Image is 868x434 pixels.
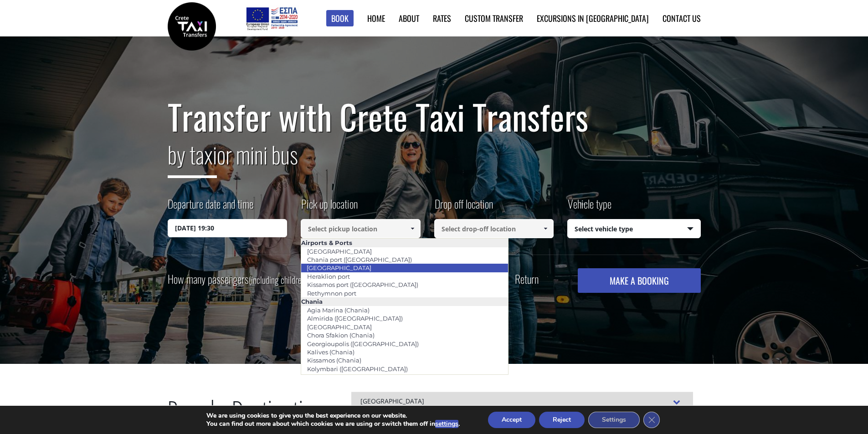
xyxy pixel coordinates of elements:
a: Chania port ([GEOGRAPHIC_DATA]) [301,253,418,266]
a: Book [326,10,354,27]
input: Select drop-off location [434,219,554,238]
button: MAKE A BOOKING [578,268,700,293]
button: settings [435,420,458,428]
a: Chora Sfakion (Chania) [301,329,380,342]
img: e-bannersEUERDF180X90.jpg [245,5,299,32]
button: Settings [588,412,640,428]
span: Select vehicle type [568,220,700,239]
span: Popular [167,392,231,434]
a: About [399,12,419,24]
button: Reject [539,412,585,428]
a: Almirida ([GEOGRAPHIC_DATA]) [301,312,409,325]
label: Vehicle type [567,196,611,219]
button: Accept [488,412,535,428]
a: Rates [433,12,451,24]
a: Kissamos port ([GEOGRAPHIC_DATA]) [301,278,424,291]
label: Return [515,273,539,285]
a: [GEOGRAPHIC_DATA] [301,321,378,333]
label: Pick up location [301,196,358,219]
a: Show All Items [538,219,553,238]
label: Drop off location [434,196,493,219]
button: Close GDPR Cookie Banner [643,412,660,428]
div: [GEOGRAPHIC_DATA] [351,392,693,412]
p: We are using cookies to give you the best experience on our website. [206,412,460,420]
a: Custom Transfer [465,12,523,24]
h1: Transfer with Crete Taxi Transfers [168,97,701,136]
a: [GEOGRAPHIC_DATA] [301,245,378,258]
a: Heraklion port [301,270,356,283]
a: Georgioupolis ([GEOGRAPHIC_DATA]) [301,337,425,350]
a: Agia Marina (Chania) [301,304,375,317]
small: (including children) [249,273,308,286]
input: Select pickup location [301,219,421,238]
a: [GEOGRAPHIC_DATA] [301,261,377,274]
img: Crete Taxi Transfers | Safe Taxi Transfer Services from to Heraklion Airport, Chania Airport, Ret... [168,2,216,51]
li: Airports & Ports [301,239,508,247]
a: Kolymbari ([GEOGRAPHIC_DATA]) [301,363,414,375]
a: Rethymnon port [301,287,362,300]
a: Excursions in [GEOGRAPHIC_DATA] [537,12,649,24]
p: You can find out more about which cookies we are using or switch them off in . [206,420,460,428]
a: Crete Taxi Transfers | Safe Taxi Transfer Services from to Heraklion Airport, Chania Airport, Ret... [168,20,216,30]
label: Departure date and time [168,196,253,219]
h2: or mini bus [168,136,701,185]
a: Home [367,12,385,24]
a: Kalives (Chania) [301,346,360,358]
a: Kissamos (Chania) [301,354,367,367]
a: Show All Items [405,219,420,238]
label: How many passengers ? [168,268,313,291]
li: Chania [301,297,508,306]
a: Contact us [663,12,701,24]
span: by taxi [168,137,217,178]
